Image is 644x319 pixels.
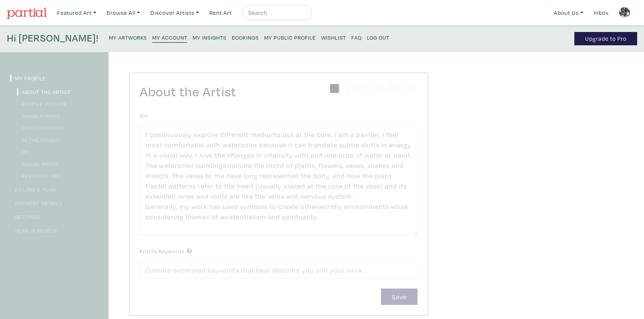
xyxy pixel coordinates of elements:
a: Year in Review [10,227,57,234]
a: Wishlist [321,32,346,42]
a: Upgrade to Pro [574,32,637,45]
a: Log Out [367,32,389,42]
a: Featured Art [54,5,100,21]
textarea: I continuously explore different mediums but at the core, I am a painter. I feel most comfortable... [140,126,418,235]
a: Bookings [232,32,259,42]
input: Comma-separated keywords that best describe you and your work. [140,262,418,279]
a: Payment Details [10,199,62,207]
a: FAQ [351,32,362,42]
h4: Hi [PERSON_NAME]! [7,32,99,45]
small: FAQ [351,34,362,41]
a: About the Artist [17,88,70,96]
a: My Artworks [109,32,147,42]
a: Profile Picture [17,100,67,107]
small: Bookings [232,34,259,41]
a: Banner Image [17,112,61,120]
a: Browse All [103,5,143,21]
a: Inbox [590,5,612,21]
a: Discover Artists [147,5,202,21]
h2: About the Artist [140,83,418,100]
a: Social Media [17,160,59,167]
a: Billing & Plan [10,186,56,193]
small: My Account [152,34,187,41]
small: My Public Profile [264,34,316,41]
a: Rent Art [206,5,235,21]
a: My Insights [193,32,226,42]
small: Log Out [367,34,389,41]
a: Settings [10,213,40,220]
a: My Profile [10,75,46,82]
small: My Artworks [109,34,147,41]
a: In the Studio [17,136,60,144]
label: Profile Keywords [140,247,192,255]
a: Questionnaire [17,124,64,131]
small: Wishlist [321,34,346,41]
a: My Account [152,32,187,43]
a: CV [17,148,29,155]
a: My Public Profile [264,32,316,42]
small: My Insights [193,34,226,41]
label: Bio [140,112,148,120]
button: Save [381,289,418,305]
a: About Us [550,5,587,21]
img: phpThumb.php [619,7,630,18]
input: Search [247,8,304,18]
a: Personal URL [17,172,61,179]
